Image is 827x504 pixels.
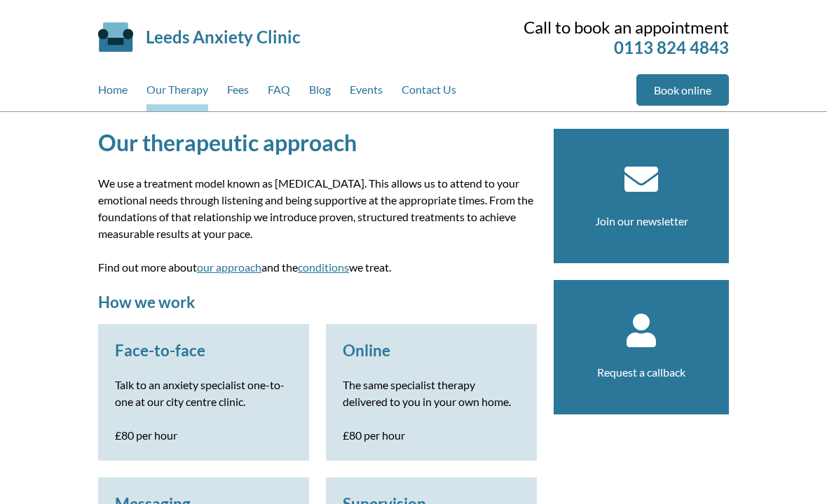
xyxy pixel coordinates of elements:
a: our approach [197,260,261,274]
a: Fees [227,74,249,111]
p: The same specialist therapy delivered to you in your own home. [343,377,520,410]
a: conditions [298,260,349,274]
h2: How we work [98,293,537,311]
p: £80 per hour [115,427,292,444]
p: We use a treatment model known as [MEDICAL_DATA]. This allows us to attend to your emotional need... [98,175,537,242]
a: Our Therapy [146,74,208,111]
a: Blog [309,74,331,111]
a: 0113 824 4843 [614,37,729,57]
a: Home [98,74,128,111]
h3: Face-to-face [115,341,292,360]
a: Leeds Anxiety Clinic [146,27,300,47]
p: Find out more about and the we treat. [98,259,537,276]
a: Join our newsletter [595,214,688,227]
a: Contact Us [402,74,456,111]
a: Events [350,74,383,111]
a: FAQ [268,74,290,111]
p: Talk to an anxiety specialist one-to-one at our city centre clinic. [115,377,292,410]
h3: Online [343,341,520,360]
a: Book online [636,74,729,106]
p: £80 per hour [343,427,520,444]
a: Request a callback [597,365,685,379]
a: Online The same specialist therapy delivered to you in your own home. £80 per hour [343,341,520,444]
h1: Our therapeutic approach [98,129,537,156]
